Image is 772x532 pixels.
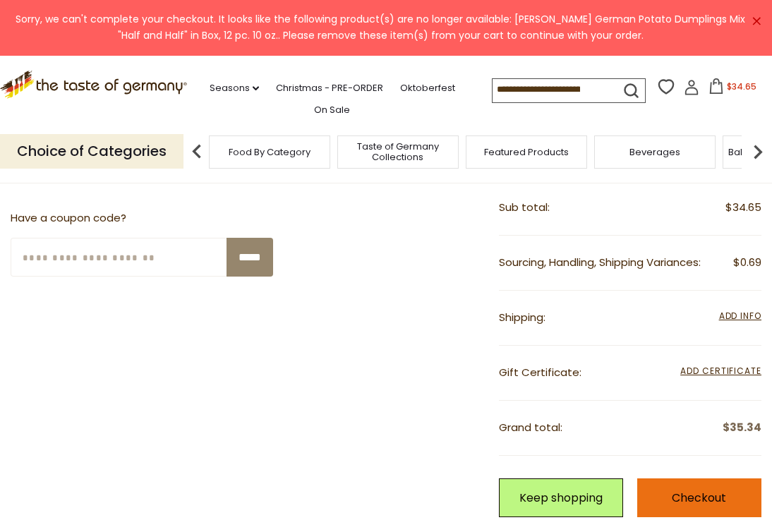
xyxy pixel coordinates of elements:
span: Grand total: [499,420,562,435]
span: Add Certificate [680,364,761,380]
span: Sub total: [499,200,550,214]
a: Christmas - PRE-ORDER [276,80,383,96]
span: $34.65 [725,199,761,217]
a: Featured Products [484,147,569,157]
a: Beverages [629,147,680,157]
button: $34.65 [702,78,762,99]
a: × [752,17,761,25]
a: Food By Category [229,147,310,157]
span: $0.69 [733,254,761,272]
span: $35.34 [723,419,761,437]
a: Oktoberfest [400,80,455,96]
img: previous arrow [183,138,211,166]
a: Checkout [637,478,761,517]
a: Taste of Germany Collections [342,141,454,162]
span: $34.65 [727,80,756,92]
a: Keep shopping [499,478,623,517]
a: Seasons [210,80,259,96]
span: Sourcing, Handling, Shipping Variances: [499,255,701,270]
img: next arrow [744,138,772,166]
span: Gift Certificate: [499,365,581,380]
p: Have a coupon code? [11,210,273,227]
span: Shipping: [499,310,545,325]
a: On Sale [314,102,350,118]
span: Add Info [719,310,761,322]
div: Sorry, we can't complete your checkout. It looks like the following product(s) are no longer avai... [11,11,749,44]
